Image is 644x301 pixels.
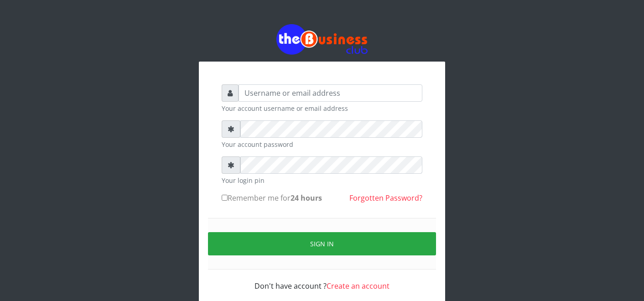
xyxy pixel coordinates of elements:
b: 24 hours [291,193,322,203]
label: Remember me for [222,192,322,203]
small: Your account password [222,140,422,149]
input: Remember me for24 hours [222,195,228,201]
a: Forgotten Password? [349,193,422,203]
div: Don't have account ? [222,270,422,291]
small: Your login pin [222,176,422,185]
input: Username or email address [239,84,422,102]
button: Sign in [208,232,436,255]
small: Your account username or email address [222,104,422,113]
a: Create an account [327,281,390,291]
